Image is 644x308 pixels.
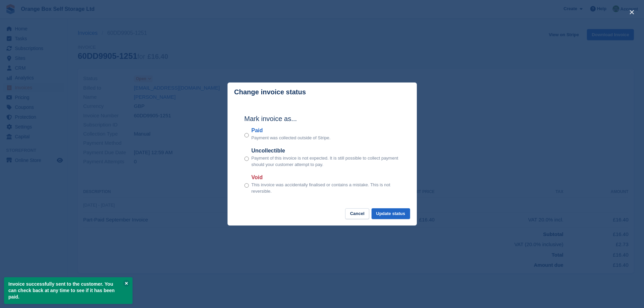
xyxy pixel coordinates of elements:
button: close [626,7,637,18]
p: Payment was collected outside of Stripe. [252,135,331,141]
label: Paid [252,126,331,135]
button: Cancel [345,208,369,219]
label: Void [252,173,400,182]
p: This invoice was accidentally finalised or contains a mistake. This is not reversible. [252,182,400,195]
p: Invoice successfully sent to the customer. You can check back at any time to see if it has been p... [4,277,133,304]
h2: Mark invoice as... [244,114,400,124]
label: Uncollectible [252,147,400,155]
p: Change invoice status [234,88,306,96]
button: Update status [372,208,410,219]
p: Payment of this invoice is not expected. It is still possible to collect payment should your cust... [252,155,400,168]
